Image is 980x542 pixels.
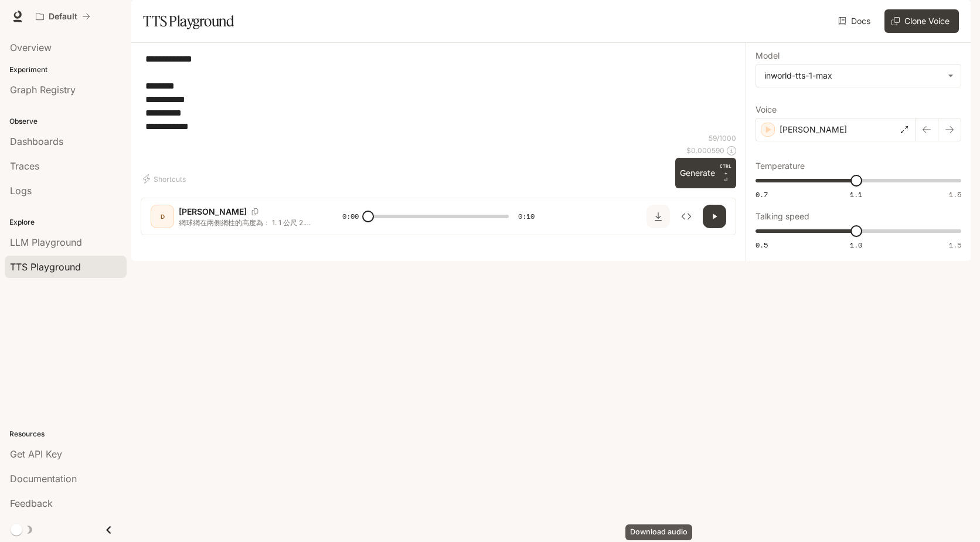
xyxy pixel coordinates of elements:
[141,170,190,188] button: Shortcuts
[836,9,875,33] a: Docs
[780,124,847,135] p: [PERSON_NAME]
[756,189,768,199] span: 0.7
[30,5,96,28] button: All workspaces
[756,106,777,114] p: Voice
[179,218,314,228] p: 網球網在兩側網柱的高度為： 1. 1 公尺 2. 1.07 公尺 3. 1.2 公尺 4. 0.914 公尺
[756,52,780,60] p: Model
[179,206,247,218] p: [PERSON_NAME]
[949,240,961,250] span: 1.5
[625,524,692,540] div: Download audio
[720,162,731,177] p: CTRL +
[720,162,731,184] p: ⏎
[646,205,670,228] button: Download audio
[49,12,77,22] p: Default
[756,162,805,170] p: Temperature
[675,205,698,228] button: Inspect
[709,133,736,143] p: 59 / 1000
[756,212,809,221] p: Talking speed
[342,211,359,222] span: 0:00
[153,207,172,226] div: D
[949,189,961,199] span: 1.5
[756,240,768,250] span: 0.5
[850,189,862,199] span: 1.1
[884,9,959,33] button: Clone Voice
[850,240,862,250] span: 1.0
[756,65,961,87] div: inworld-tts-1-max
[764,70,942,82] div: inworld-tts-1-max
[518,211,535,222] span: 0:10
[675,158,736,188] button: GenerateCTRL +⏎
[143,9,234,33] h1: TTS Playground
[247,208,263,215] button: Copy Voice ID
